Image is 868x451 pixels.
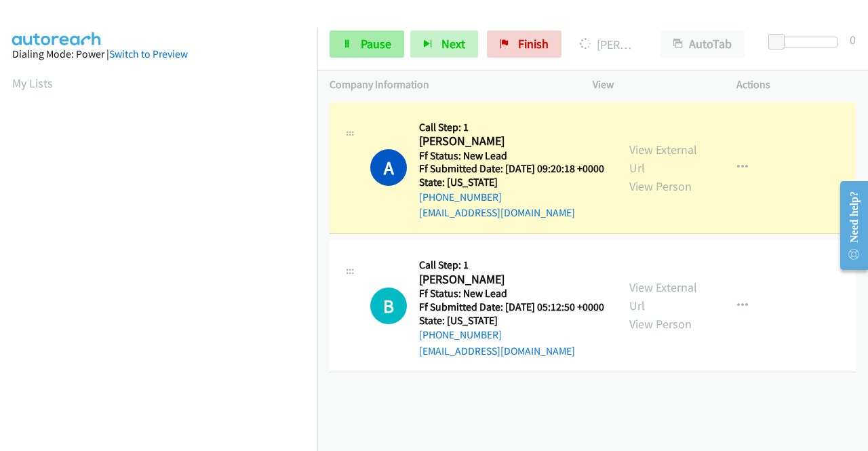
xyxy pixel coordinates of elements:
[330,77,568,93] p: Company Information
[419,272,600,288] h2: [PERSON_NAME]
[419,345,575,357] a: [EMAIL_ADDRESS][DOMAIN_NAME]
[629,316,692,332] a: View Person
[419,300,604,314] h5: Ff Submitted Date: [DATE] 05:12:50 +0000
[419,162,604,176] h5: Ff Submitted Date: [DATE] 09:20:18 +0000
[419,134,600,149] h2: [PERSON_NAME]
[109,47,188,60] a: Switch to Preview
[660,31,745,58] button: AutoTab
[593,77,712,93] p: View
[419,149,604,163] h5: Ff Status: New Lead
[850,31,856,49] div: 0
[419,206,575,219] a: [EMAIL_ADDRESS][DOMAIN_NAME]
[419,314,604,328] h5: State: [US_STATE]
[370,149,407,186] h1: A
[12,75,53,91] a: My Lists
[775,37,837,47] div: Delay between calls (in seconds)
[419,258,604,272] h5: Call Step: 1
[580,35,636,54] p: [PERSON_NAME]
[736,77,856,93] p: Actions
[330,31,404,58] a: Pause
[419,176,604,189] h5: State: [US_STATE]
[829,172,868,279] iframe: Resource Center
[370,288,407,324] h1: B
[361,36,391,52] span: Pause
[419,287,604,300] h5: Ff Status: New Lead
[370,288,407,324] div: The call is yet to be attempted
[441,36,465,52] span: Next
[629,178,692,194] a: View Person
[410,31,478,58] button: Next
[12,46,305,62] div: Dialing Mode: Power |
[487,31,561,58] a: Finish
[518,36,549,52] span: Finish
[629,142,697,176] a: View External Url
[629,279,697,313] a: View External Url
[419,328,502,341] a: [PHONE_NUMBER]
[419,191,502,203] a: [PHONE_NUMBER]
[419,121,604,134] h5: Call Step: 1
